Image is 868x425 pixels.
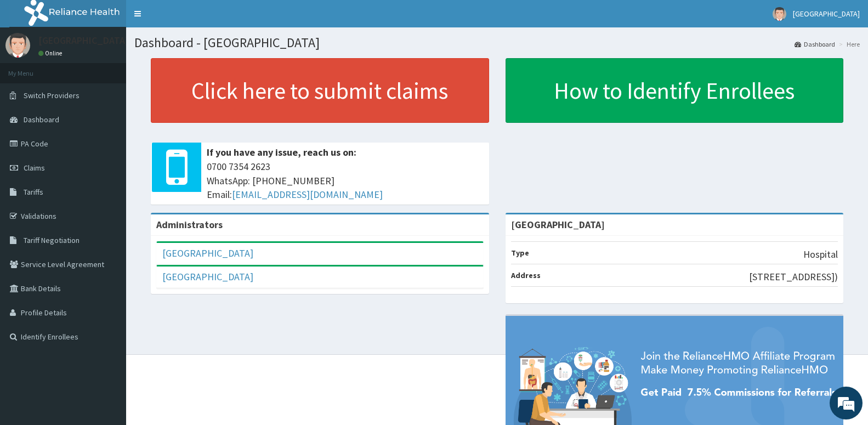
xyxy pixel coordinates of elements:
img: User Image [773,7,786,21]
b: Address [511,270,541,280]
a: [GEOGRAPHIC_DATA] [162,247,253,259]
h1: Dashboard - [GEOGRAPHIC_DATA] [134,36,860,50]
a: Online [38,49,65,57]
a: Dashboard [795,39,835,49]
p: [STREET_ADDRESS]) [749,270,838,284]
a: How to Identify Enrollees [506,58,844,123]
b: Administrators [156,218,223,231]
a: Click here to submit claims [151,58,489,123]
span: Claims [24,163,45,173]
span: 0700 7354 2623 WhatsApp: [PHONE_NUMBER] Email: [207,160,484,202]
a: [EMAIL_ADDRESS][DOMAIN_NAME] [232,188,383,201]
li: Here [836,39,860,49]
p: [GEOGRAPHIC_DATA] [38,36,129,46]
p: Hospital [803,247,838,262]
span: Tariffs [24,187,43,197]
span: [GEOGRAPHIC_DATA] [793,9,860,19]
span: Tariff Negotiation [24,235,80,245]
a: [GEOGRAPHIC_DATA] [162,270,253,283]
b: If you have any issue, reach us on: [207,146,356,158]
img: User Image [5,33,30,58]
span: Switch Providers [24,90,80,100]
span: Dashboard [24,115,59,124]
b: Type [511,248,529,258]
strong: [GEOGRAPHIC_DATA] [511,218,605,231]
